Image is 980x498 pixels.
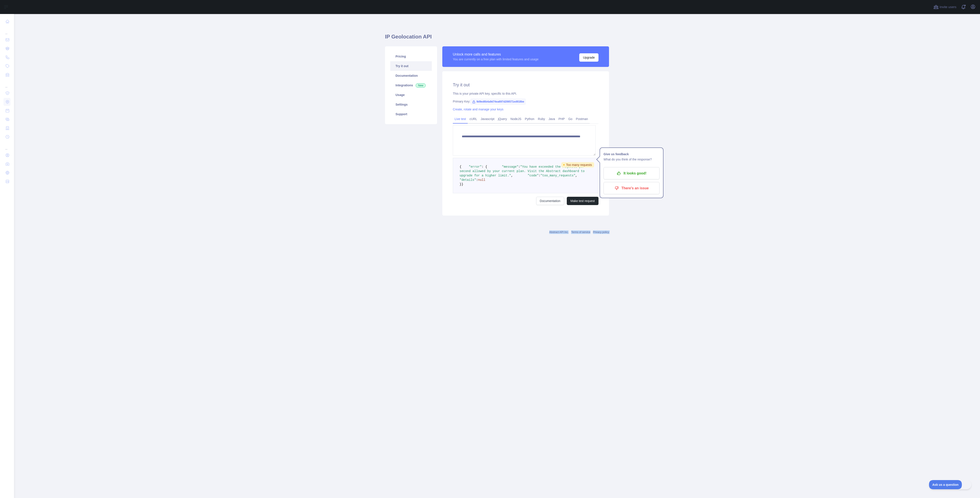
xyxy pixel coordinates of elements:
span: null [478,178,485,182]
a: Javascript [479,115,496,122]
a: jQuery [496,115,509,122]
a: NodeJS [509,115,523,122]
a: Documentation [536,197,564,205]
div: ... [3,142,10,150]
a: Python [523,115,536,122]
a: Usage [390,90,432,100]
span: Invite users [940,5,956,10]
span: "details" [460,178,476,182]
a: Documentation [390,71,432,80]
button: There's an issue [604,182,660,194]
button: It looks good! [604,167,660,179]
a: Support [390,109,432,119]
span: , [575,174,577,177]
span: "error" [469,165,482,169]
span: "message" [502,165,518,169]
a: Ruby [536,115,547,122]
a: Java [547,115,557,122]
iframe: Toggle Customer Support [929,480,971,489]
a: Live test [453,115,468,122]
span: "code" [528,174,539,177]
h1: Give us feedback [604,151,660,157]
span: "too_many_requests" [541,174,576,177]
a: Settings [390,100,432,109]
span: : [476,178,478,182]
div: Unlock more calls and features [453,52,539,57]
div: Primary Key: [453,99,598,104]
a: Integrations New [390,80,432,90]
span: : [518,165,520,169]
span: } [460,183,461,186]
a: Create, rotate and manage your keys [453,108,503,111]
p: It looks good! [607,170,656,177]
a: Privacy policy [593,231,609,234]
a: Try it out [390,61,432,71]
button: Upgrade [579,53,598,62]
span: { [460,165,461,169]
div: ... [3,26,10,35]
a: cURL [468,115,479,122]
a: Pricing [390,52,432,61]
span: , [511,174,513,177]
span: 9d9ed6b4a9d74ea697d206571ed918be [470,98,526,105]
button: Invite users [933,3,957,10]
div: You are currently on a free plan with limited features and usage [453,57,539,61]
span: Too many requests [561,162,594,167]
h2: Try it out [453,82,598,88]
a: PHP [557,115,567,122]
a: Terms of service [571,231,590,234]
span: New [416,83,426,88]
span: } [461,183,463,186]
h1: IP Geolocation API [385,33,609,44]
a: Postman [574,115,590,122]
button: Make test request [567,197,598,205]
div: ... [3,80,10,88]
span: : { [482,165,487,169]
a: Abstract API Inc. [549,231,569,234]
a: Go [567,115,574,122]
span: "You have exceeded the requests per second allowed by your current plan. Visit the Abstract dashb... [460,165,586,177]
p: There's an issue [607,185,656,192]
div: This is your private API key, specific to this API. [453,91,598,96]
span: : [539,174,540,177]
p: What do you think of the response? [604,157,660,162]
